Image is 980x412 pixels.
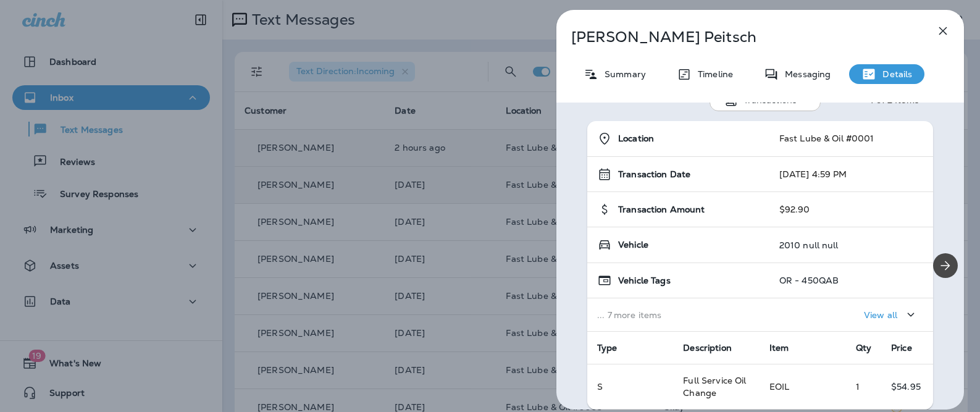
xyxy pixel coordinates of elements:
[618,133,654,144] span: Location
[870,95,919,105] div: 1 of 2 Items
[856,342,871,353] span: Qty
[618,240,648,250] span: Vehicle
[769,381,790,392] span: EOIL
[618,169,690,180] span: Transaction Date
[769,121,933,157] td: Fast Lube & Oil #0001
[571,28,908,46] p: [PERSON_NAME] Peitsch
[859,303,923,326] button: View all
[743,95,797,105] p: Transactions
[692,69,733,79] p: Timeline
[779,69,831,79] p: Messaging
[683,342,732,353] span: Description
[598,69,646,79] p: Summary
[618,275,671,286] span: Vehicle Tags
[933,253,958,278] button: Next
[769,157,933,192] td: [DATE] 4:59 PM
[597,310,760,320] p: ... 7 more items
[683,375,746,398] span: Full Service Oil Change
[891,342,912,353] span: Price
[779,240,839,250] p: 2010 null null
[876,69,912,79] p: Details
[769,192,933,227] td: $92.90
[769,342,789,353] span: Item
[618,204,705,215] span: Transaction Amount
[891,382,923,392] p: $54.95
[864,310,897,320] p: View all
[597,381,603,392] span: S
[779,275,839,285] p: OR - 450QAB
[597,342,618,353] span: Type
[856,381,860,392] span: 1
